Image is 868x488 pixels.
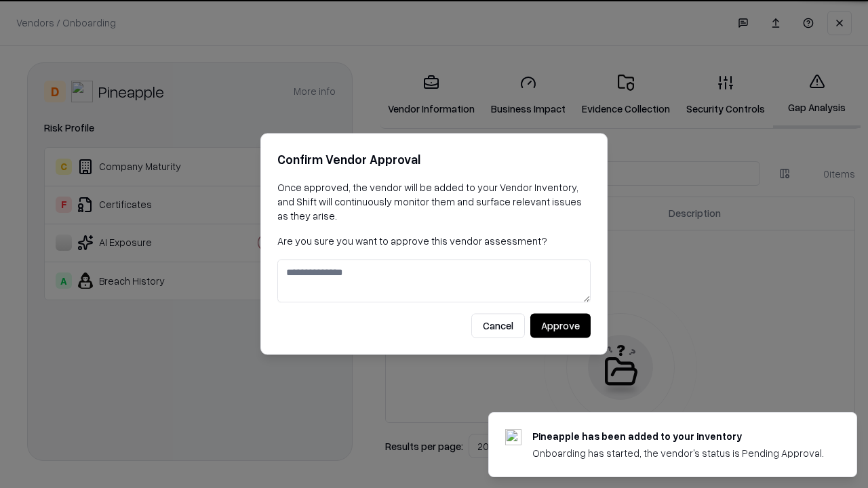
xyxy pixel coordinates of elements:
h2: Confirm Vendor Approval [277,150,591,169]
p: Once approved, the vendor will be added to your Vendor Inventory, and Shift will continuously mon... [277,180,591,223]
p: Are you sure you want to approve this vendor assessment? [277,234,591,248]
img: pineappleenergy.com [505,429,521,445]
div: Onboarding has started, the vendor's status is Pending Approval. [532,446,824,460]
button: Approve [530,314,591,338]
div: Pineapple has been added to your inventory [532,429,824,443]
button: Cancel [471,314,525,338]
